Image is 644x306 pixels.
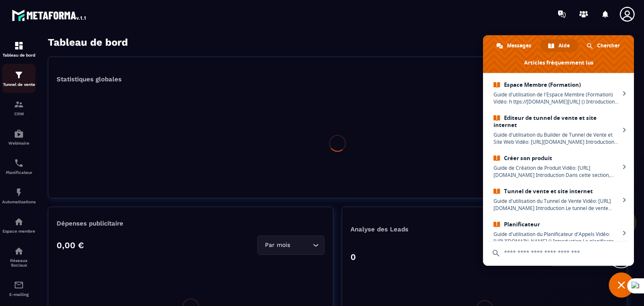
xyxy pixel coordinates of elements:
[351,226,485,233] p: Analyse des Leads
[493,221,620,228] span: Planificateur
[487,216,630,249] a: PlanificateurGuide d'utilisation du Planificateur d'Appels Vidéo: [URL][DOMAIN_NAME] () Introduct...
[2,93,36,122] a: formationformationCRM
[14,41,24,51] img: formation
[2,240,36,274] a: social-networksocial-networkRéseaux Sociaux
[2,53,36,57] p: Tableau de bord
[2,292,36,297] p: E-mailing
[493,197,620,212] span: Guide d'utilisation du Tunnel de Vente Vidéo: [URL][DOMAIN_NAME] Introduction Le tunnel de vente ...
[14,158,24,168] img: scheduler
[2,122,36,152] a: automationsautomationsWebinaire
[540,39,578,52] a: Aide
[493,81,620,88] span: Espace Membre (Formation)
[2,274,36,303] a: emailemailE-mailing
[487,110,630,150] a: Editeur de tunnel de vente et site internetGuide d'utilisation du Builder de Tunnel de Vente et S...
[14,280,24,290] img: email
[57,75,122,83] p: Statistiques globales
[609,272,634,298] a: Fermer le chat
[14,246,24,256] img: social-network
[2,258,36,267] p: Réseaux Sociaux
[558,39,570,52] span: Aide
[257,236,325,255] div: Search for option
[493,188,620,195] span: Tunnel de vente et site internet
[14,70,24,80] img: formation
[493,155,620,162] span: Créer son produit
[14,187,24,197] img: automations
[292,241,311,250] input: Search for option
[487,183,630,216] a: Tunnel de vente et site internetGuide d'utilisation du Tunnel de Vente Vidéo: [URL][DOMAIN_NAME] ...
[2,170,36,175] p: Planificateur
[487,150,630,183] a: Créer son produitGuide de Création de Produit Vidéo: [URL][DOMAIN_NAME] Introduction Dans cette s...
[14,129,24,139] img: automations
[2,152,36,181] a: schedulerschedulerPlanificateur
[597,39,620,52] span: Chercher
[351,252,356,262] p: 0
[14,217,24,227] img: automations
[2,181,36,210] a: automationsautomationsAutomatisations
[2,141,36,145] p: Webinaire
[493,231,620,245] span: Guide d'utilisation du Planificateur d'Appels Vidéo: [URL][DOMAIN_NAME] () Introduction Le planif...
[57,220,325,227] p: Dépenses publicitaire
[263,241,292,250] span: Par mois
[493,114,620,129] span: Editeur de tunnel de vente et site internet
[489,39,540,52] a: Messages
[2,200,36,204] p: Automatisations
[14,99,24,109] img: formation
[2,82,36,87] p: Tunnel de vente
[493,131,620,145] span: Guide d'utilisation du Builder de Tunnel de Vente et Site Web Vidéo: [URL][DOMAIN_NAME] Introduct...
[579,39,628,52] a: Chercher
[48,36,128,48] h3: Tableau de bord
[493,164,620,179] span: Guide de Création de Produit Vidéo: [URL][DOMAIN_NAME] Introduction Dans cette section, vous alle...
[2,64,36,93] a: formationformationTunnel de vente
[493,91,620,105] span: Guide d'utilisation de l'Espace Membre (Formation) Vidéo: h ttps://[DOMAIN_NAME][URL] () Introduc...
[2,34,36,64] a: formationformationTableau de bord
[2,229,36,233] p: Espace membre
[2,210,36,240] a: automationsautomationsEspace membre
[57,240,84,250] p: 0,00 €
[507,39,531,52] span: Messages
[2,112,36,116] p: CRM
[487,77,630,110] a: Espace Membre (Formation)Guide d'utilisation de l'Espace Membre (Formation) Vidéo: h ttps://[DOMA...
[12,8,87,23] img: logo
